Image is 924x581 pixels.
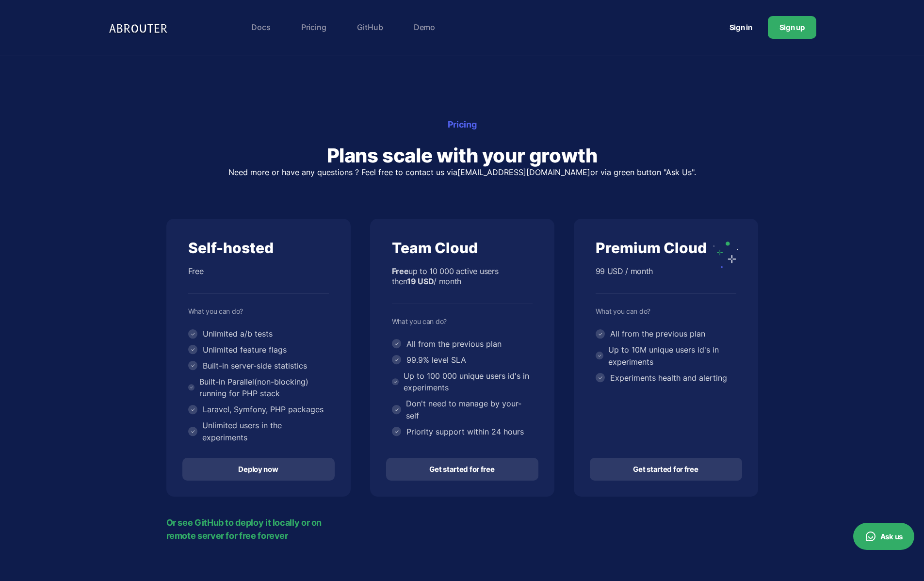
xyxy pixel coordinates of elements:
[392,266,409,276] b: Free
[188,344,329,356] li: Unlimited feature flags
[392,426,533,438] li: Priority support within 24 hours
[392,338,533,350] li: All from the previous plan
[853,523,914,550] button: Ask us
[768,16,816,39] a: Sign up
[457,167,590,177] a: [EMAIL_ADDRESS][DOMAIN_NAME]
[407,276,434,286] b: 19 USD
[596,328,736,340] li: All from the previous plan
[596,266,736,294] div: 99 USD / month
[590,458,742,481] a: Get started for free
[296,17,331,37] a: Pricing
[166,516,342,542] span: Or see GitHub to deploy it locally or on remote server for free forever
[386,458,538,481] a: Get started for free
[188,328,329,340] li: Unlimited a/b tests
[166,168,758,176] p: Need more or have any questions ? Feel free to contact us via or via green button "Ask Us".
[392,354,533,366] li: 99.9% level SLA
[188,360,329,372] li: Built-in server-side statistics
[596,344,736,368] li: Up to 10M unique users id's in experiments
[392,398,533,422] li: Don't need to manage by your-self
[718,18,764,36] a: Sign in
[182,458,335,481] a: Deploy now
[392,317,533,326] div: What you can do?
[166,143,758,168] h2: Plans scale with your growth
[246,17,275,37] a: Docs
[352,17,388,37] a: GitHub
[596,307,736,316] div: What you can do?
[166,516,351,542] a: Or see GitHub to deploy it locally or on remote server for free forever
[596,372,736,384] li: Experiments health and alerting
[392,370,533,394] li: Up to 100 000 unique users id's in experiments
[596,239,736,258] div: Premium Cloud
[392,266,533,304] div: up to 10 000 active users then / month
[392,239,533,258] div: Team Cloud
[166,118,758,131] div: Pricing
[188,420,329,444] li: Unlimited users in the experiments
[188,403,329,416] li: Laravel, Symfony, PHP packages
[188,307,329,316] div: What you can do?
[188,376,329,400] li: Built-in Parallel(non-blocking) running for PHP stack
[409,17,440,37] a: Demo
[188,239,329,258] div: Self-hosted
[188,266,329,294] div: Free
[108,17,171,37] img: Logo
